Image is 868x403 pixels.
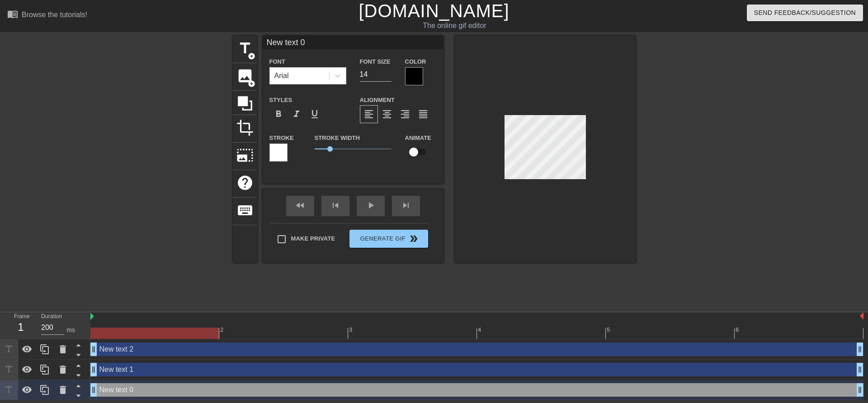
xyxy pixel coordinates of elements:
div: 2 [220,325,225,334]
span: Generate Gif [353,233,424,244]
div: Frame [7,312,34,338]
a: Browse the tutorials! [7,9,87,23]
label: Font Size [360,57,391,66]
span: format_italic [291,109,302,120]
span: drag_handle [89,345,98,354]
a: [DOMAIN_NAME] [359,1,509,21]
span: format_align_right [400,109,410,120]
span: drag_handle [855,385,864,394]
span: play_arrow [365,200,376,211]
span: add_circle [248,52,255,60]
div: Arial [274,70,289,81]
span: drag_handle [855,345,864,354]
div: ms [66,325,75,335]
span: drag_handle [89,365,98,374]
span: drag_handle [855,365,864,374]
span: skip_previous [330,200,341,211]
span: format_align_justify [418,109,429,120]
span: fast_rewind [295,200,306,211]
span: format_align_center [382,109,392,120]
button: Generate Gif [349,230,428,248]
span: help [236,174,254,191]
span: crop [236,119,254,136]
label: Duration [41,314,62,320]
span: double_arrow [408,233,419,244]
span: format_underline [309,109,320,120]
span: keyboard [236,202,254,219]
label: Alignment [360,96,395,105]
span: drag_handle [89,385,98,394]
span: add_circle [248,80,255,88]
span: photo_size_select_large [236,147,254,164]
label: Color [405,57,426,66]
span: Send Feedback/Suggestion [754,7,856,19]
div: 3 [349,325,354,334]
div: 4 [478,325,483,334]
img: bound-end.png [860,312,863,320]
span: format_bold [273,109,284,120]
label: Stroke Width [315,134,360,143]
span: image [236,67,254,84]
span: skip_next [401,200,411,211]
label: Styles [269,96,292,105]
div: Browse the tutorials! [22,11,87,19]
span: menu_book [7,9,18,19]
span: title [236,40,254,57]
div: 6 [736,325,741,334]
span: format_align_left [363,109,374,120]
label: Font [269,57,285,66]
span: Make Private [291,234,335,243]
label: Animate [405,134,431,143]
div: The online gif editor [294,20,615,31]
div: 1 [14,319,28,335]
label: Stroke [269,134,294,143]
button: Send Feedback/Suggestion [747,5,863,21]
div: 5 [607,325,612,334]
